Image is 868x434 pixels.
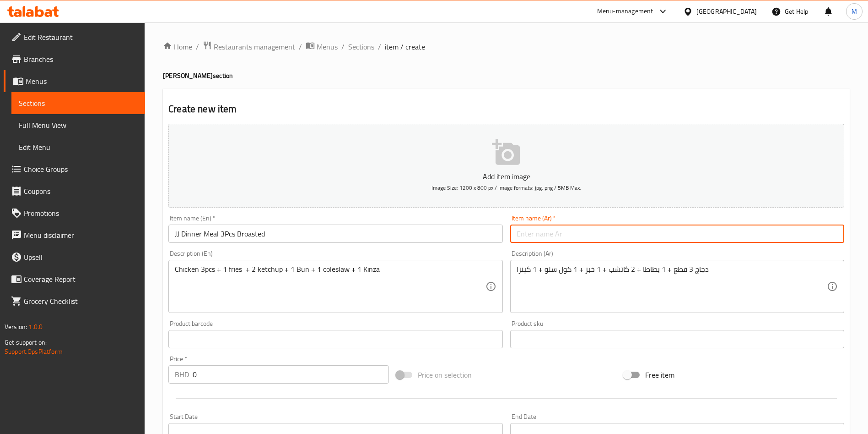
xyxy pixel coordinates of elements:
[4,48,145,70] a: Branches
[317,41,338,52] span: Menus
[418,369,472,380] span: Price on selection
[4,70,145,92] a: Menus
[24,32,138,43] span: Edit Restaurant
[28,321,43,333] span: 1.0.0
[19,98,138,109] span: Sections
[4,26,145,48] a: Edit Restaurant
[510,330,844,348] input: Please enter product sku
[24,208,138,219] span: Promotions
[597,6,653,17] div: Menu-management
[196,41,199,52] li: /
[348,41,374,52] a: Sections
[4,224,145,246] a: Menu disclaimer
[299,41,302,52] li: /
[341,41,345,52] li: /
[517,265,827,308] textarea: دجاج 3 قطع + 1 بطاطا + 2 كاتشب + 1 خبز + 1 كول سلو + 1 كينزا
[11,136,145,158] a: Edit Menu
[645,369,674,380] span: Free item
[175,265,485,308] textarea: Chicken 3pcs + 1 fries + 2 ketchup + 1 Bun + 1 coleslaw + 1 Kinza
[11,92,145,114] a: Sections
[168,330,502,348] input: Please enter product barcode
[5,346,63,357] a: Support.OpsPlatform
[5,336,47,348] span: Get support on:
[168,102,844,116] h2: Create new item
[4,202,145,224] a: Promotions
[4,180,145,202] a: Coupons
[163,71,850,80] h4: [PERSON_NAME] section
[175,369,189,380] p: BHD
[19,142,138,153] span: Edit Menu
[183,171,830,182] p: Add item image
[696,6,757,16] div: [GEOGRAPHIC_DATA]
[306,41,338,53] a: Menus
[24,164,138,175] span: Choice Groups
[24,54,138,65] span: Branches
[431,182,581,193] span: Image Size: 1200 x 800 px / Image formats: jpg, png / 5MB Max.
[24,230,138,241] span: Menu disclaimer
[378,41,381,52] li: /
[4,290,145,312] a: Grocery Checklist
[24,274,138,285] span: Coverage Report
[24,296,138,307] span: Grocery Checklist
[4,246,145,268] a: Upsell
[193,365,389,384] input: Please enter price
[163,41,192,52] a: Home
[203,41,295,53] a: Restaurants management
[385,41,425,52] span: item / create
[24,252,138,263] span: Upsell
[852,6,857,16] span: M
[26,76,138,87] span: Menus
[168,225,502,243] input: Enter name En
[11,114,145,136] a: Full Menu View
[19,120,138,131] span: Full Menu View
[24,186,138,197] span: Coupons
[5,321,27,333] span: Version:
[163,41,850,53] nav: breadcrumb
[214,41,295,52] span: Restaurants management
[510,225,844,243] input: Enter name Ar
[168,124,844,208] button: Add item imageImage Size: 1200 x 800 px / Image formats: jpg, png / 5MB Max.
[4,268,145,290] a: Coverage Report
[4,158,145,180] a: Choice Groups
